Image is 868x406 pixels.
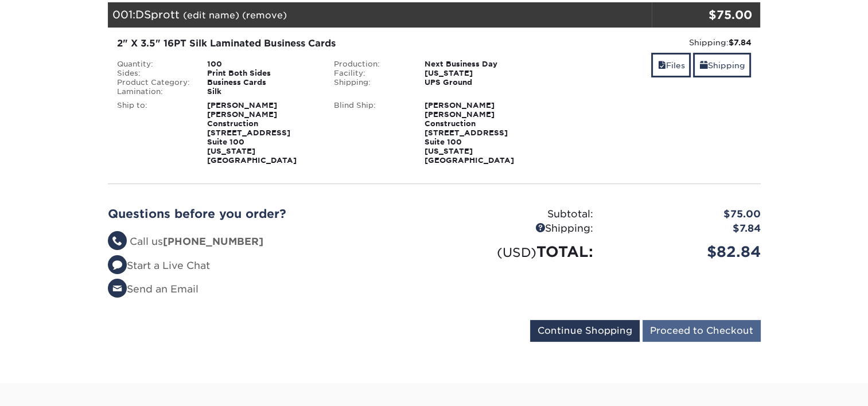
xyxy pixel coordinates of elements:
[602,207,769,222] div: $75.00
[198,69,325,78] div: Print Both Sides
[108,87,199,96] div: Lamination:
[416,69,543,78] div: [US_STATE]
[497,245,536,260] small: (USD)
[325,60,416,69] div: Production:
[242,10,287,21] a: (remove)
[108,101,199,165] div: Ship to:
[728,38,751,47] strong: $7.84
[434,241,602,263] div: TOTAL:
[108,207,426,221] h2: Questions before you order?
[643,320,761,342] input: Proceed to Checkout
[198,78,325,87] div: Business Cards
[699,61,707,70] span: shipping
[530,320,640,342] input: Continue Shopping
[434,207,602,222] div: Subtotal:
[117,37,534,50] div: 2" X 3.5" 16PT Silk Laminated Business Cards
[602,241,769,263] div: $82.84
[325,69,416,78] div: Facility:
[108,60,199,69] div: Quantity:
[657,61,665,70] span: files
[183,10,239,21] a: (edit name)
[163,236,263,247] strong: [PHONE_NUMBER]
[325,78,416,87] div: Shipping:
[651,53,691,77] a: Files
[602,221,769,236] div: $7.84
[325,101,416,165] div: Blind Ship:
[108,69,199,78] div: Sides:
[108,283,198,295] a: Send an Email
[198,60,325,69] div: 100
[207,101,297,165] strong: [PERSON_NAME] [PERSON_NAME] Construction [STREET_ADDRESS] Suite 100 [US_STATE][GEOGRAPHIC_DATA]
[652,6,752,24] div: $75.00
[693,53,751,77] a: Shipping
[416,60,543,69] div: Next Business Day
[108,78,199,87] div: Product Category:
[108,260,210,271] a: Start a Live Chat
[434,221,602,236] div: Shipping:
[108,2,652,28] div: 001:
[425,101,514,165] strong: [PERSON_NAME] [PERSON_NAME] Construction [STREET_ADDRESS] Suite 100 [US_STATE][GEOGRAPHIC_DATA]
[198,87,325,96] div: Silk
[551,37,752,48] div: Shipping:
[108,235,426,249] li: Call us
[135,8,180,21] span: DSprott
[416,78,543,87] div: UPS Ground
